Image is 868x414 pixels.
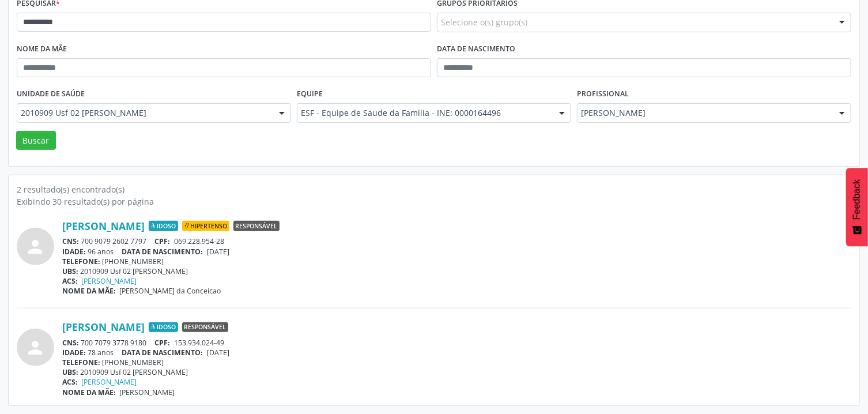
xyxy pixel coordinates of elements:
span: ESF - Equipe de Saude da Familia - INE: 0000164496 [301,107,548,119]
span: Idoso [149,221,178,231]
button: Feedback - Mostrar pesquisa [846,168,868,246]
span: ACS: [62,276,78,286]
span: 153.934.024-49 [174,338,224,348]
span: [DATE] [207,247,229,257]
span: Responsável [182,322,228,333]
span: [DATE] [207,348,229,357]
span: [PERSON_NAME] [581,107,828,119]
div: 96 anos [62,247,851,257]
div: Exibindo 30 resultado(s) por página [17,195,851,208]
span: TELEFONE: [62,257,100,266]
span: IDADE: [62,247,86,257]
span: Responsável [233,221,280,231]
span: 2010909 Usf 02 [PERSON_NAME] [21,107,267,119]
span: [PERSON_NAME] da Conceicao [120,286,221,296]
span: Selecione o(s) grupo(s) [441,16,527,28]
span: UBS: [62,266,78,276]
span: CPF: [155,236,171,246]
a: [PERSON_NAME] [62,321,145,333]
a: [PERSON_NAME] [82,377,137,387]
span: ACS: [62,377,78,387]
div: 700 7079 3778 9180 [62,338,851,348]
i: person [25,337,46,358]
span: IDADE: [62,348,86,357]
span: CPF: [155,338,171,348]
span: NOME DA MÃE: [62,286,116,296]
a: [PERSON_NAME] [62,220,145,232]
label: Profissional [577,85,629,103]
div: 700 9079 2602 7797 [62,236,851,246]
div: 2 resultado(s) encontrado(s) [17,183,851,195]
span: Idoso [149,322,178,333]
span: DATA DE NASCIMENTO: [122,348,203,357]
i: person [25,236,46,257]
a: [PERSON_NAME] [82,276,137,286]
span: DATA DE NASCIMENTO: [122,247,203,257]
button: Buscar [16,131,56,150]
span: CNS: [62,338,79,348]
div: [PHONE_NUMBER] [62,257,851,266]
span: NOME DA MÃE: [62,387,116,397]
label: Data de nascimento [437,40,515,58]
label: Unidade de saúde [17,85,85,103]
span: CNS: [62,236,79,246]
span: Feedback [852,179,862,220]
div: 2010909 Usf 02 [PERSON_NAME] [62,367,851,377]
span: UBS: [62,367,78,377]
span: [PERSON_NAME] [120,387,175,397]
label: Equipe [297,85,323,103]
div: 78 anos [62,348,851,357]
label: Nome da mãe [17,40,67,58]
div: [PHONE_NUMBER] [62,357,851,367]
span: TELEFONE: [62,357,100,367]
span: Hipertenso [182,221,229,231]
span: 069.228.954-28 [174,236,224,246]
div: 2010909 Usf 02 [PERSON_NAME] [62,266,851,276]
